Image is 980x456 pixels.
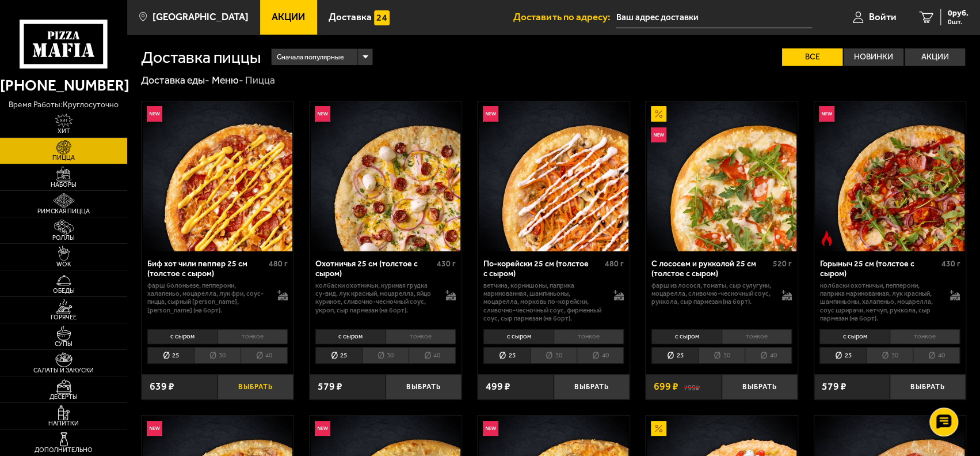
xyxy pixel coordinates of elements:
div: Охотничья 25 см (толстое с сыром) [315,259,434,278]
img: Новинка [315,421,330,436]
li: тонкое [386,329,456,344]
a: Меню- [212,74,243,86]
li: 40 [241,347,288,364]
span: 480 г [605,259,624,269]
span: 699 ₽ [654,382,678,392]
li: 40 [913,347,960,364]
img: Новинка [315,106,330,122]
s: 799 ₽ [684,382,700,392]
span: Доставка [329,12,372,22]
img: Новинка [147,106,162,122]
li: с сыром [819,329,889,344]
button: Выбрать [218,374,293,399]
button: Выбрать [722,374,798,399]
li: 40 [577,347,624,364]
li: 30 [866,347,913,364]
a: НовинкаОстрое блюдоГорыныч 25 см (толстое с сыром) [814,101,966,251]
li: с сыром [315,329,385,344]
a: НовинкаБиф хот чили пеппер 25 см (толстое с сыром) [142,101,293,251]
li: тонкое [218,329,288,344]
span: Сначала популярные [277,47,344,67]
li: с сыром [483,329,553,344]
label: Акции [905,48,965,66]
button: Выбрать [890,374,966,399]
button: Выбрать [554,374,630,399]
img: Острое блюдо [819,231,834,246]
img: Новинка [819,106,834,122]
li: 25 [483,347,530,364]
li: тонкое [722,329,792,344]
li: 30 [194,347,241,364]
a: НовинкаПо-корейски 25 см (толстое с сыром) [478,101,629,251]
input: Ваш адрес доставки [616,7,812,28]
li: 25 [147,347,194,364]
li: с сыром [651,329,721,344]
span: 430 г [437,259,456,269]
div: Биф хот чили пеппер 25 см (толстое с сыром) [147,259,266,278]
img: Горыныч 25 см (толстое с сыром) [815,101,964,251]
li: 30 [530,347,577,364]
span: 0 руб. [948,9,968,17]
img: Акционный [651,106,666,122]
span: Войти [869,12,897,22]
span: 499 ₽ [486,382,510,392]
span: Акции [272,12,305,22]
span: Доставить по адресу: [513,12,616,22]
li: 25 [315,347,362,364]
div: Пицца [245,74,275,87]
label: Все [782,48,842,66]
li: 30 [698,347,745,364]
img: С лососем и рукколой 25 см (толстое с сыром) [647,101,796,251]
li: 40 [409,347,456,364]
img: Акционный [651,421,666,436]
img: Новинка [483,421,498,436]
div: С лососем и рукколой 25 см (толстое с сыром) [651,259,770,278]
li: тонкое [890,329,960,344]
img: 15daf4d41897b9f0e9f617042186c801.svg [374,10,390,26]
li: 30 [362,347,409,364]
p: колбаски Охотничьи, пепперони, паприка маринованная, лук красный, шампиньоны, халапеньо, моцарелл... [819,281,939,322]
span: 520 г [773,259,792,269]
a: НовинкаОхотничья 25 см (толстое с сыром) [310,101,461,251]
img: Биф хот чили пеппер 25 см (толстое с сыром) [143,101,292,251]
h1: Доставка пиццы [141,49,261,65]
img: Охотничья 25 см (толстое с сыром) [311,101,460,251]
li: тонкое [554,329,624,344]
img: По-корейски 25 см (толстое с сыром) [479,101,628,251]
div: По-корейски 25 см (толстое с сыром) [483,259,602,278]
span: 0 шт. [948,18,968,25]
span: 579 ₽ [822,382,846,392]
li: с сыром [147,329,217,344]
label: Новинки [844,48,904,66]
div: Горыныч 25 см (толстое с сыром) [819,259,938,278]
span: 579 ₽ [318,382,342,392]
span: [GEOGRAPHIC_DATA] [152,12,249,22]
p: фарш из лосося, томаты, сыр сулугуни, моцарелла, сливочно-чесночный соус, руккола, сыр пармезан (... [651,281,771,306]
img: Новинка [651,127,666,143]
p: ветчина, корнишоны, паприка маринованная, шампиньоны, моцарелла, морковь по-корейски, сливочно-че... [483,281,603,322]
span: 480 г [269,259,288,269]
p: колбаски охотничьи, куриная грудка су-вид, лук красный, моцарелла, яйцо куриное, сливочно-чесночн... [315,281,435,314]
span: 430 г [941,259,960,269]
li: 40 [745,347,792,364]
span: 639 ₽ [150,382,174,392]
li: 25 [819,347,866,364]
button: Выбрать [386,374,462,399]
a: Доставка еды- [141,74,209,86]
img: Новинка [483,106,498,122]
a: АкционныйНовинкаС лососем и рукколой 25 см (толстое с сыром) [646,101,797,251]
p: фарш болоньезе, пепперони, халапеньо, моцарелла, лук фри, соус-пицца, сырный [PERSON_NAME], [PERS... [147,281,267,314]
img: Новинка [147,421,162,436]
li: 25 [651,347,698,364]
